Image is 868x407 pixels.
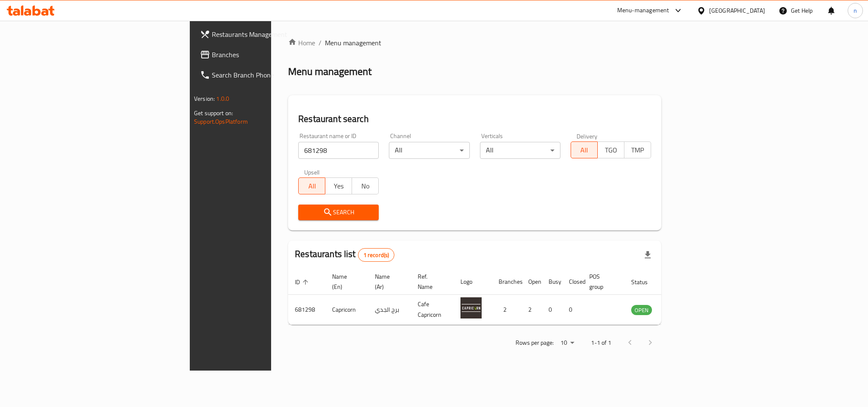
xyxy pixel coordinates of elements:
[460,297,482,318] img: Capricorn
[638,245,658,265] div: Export file
[577,133,598,139] label: Delivery
[212,70,328,80] span: Search Branch Phone
[302,180,322,192] span: All
[329,180,349,192] span: Yes
[492,269,521,295] th: Branches
[574,144,594,156] span: All
[492,295,521,325] td: 2
[194,108,233,119] span: Get support on:
[194,93,215,104] span: Version:
[542,269,562,295] th: Busy
[557,337,577,349] div: Rows per page:
[597,141,624,158] button: TGO
[631,277,659,287] span: Status
[589,271,614,292] span: POS group
[288,38,661,48] nav: breadcrumb
[298,113,651,125] h2: Restaurant search
[571,141,598,158] button: All
[631,305,652,315] div: OPEN
[355,180,375,192] span: No
[216,93,229,104] span: 1.0.0
[358,251,394,259] span: 1 record(s)
[193,44,335,65] a: Branches
[193,65,335,85] a: Search Branch Phone
[325,38,381,48] span: Menu management
[411,295,454,325] td: Cafe Capricorn
[325,295,368,325] td: Capricorn
[212,29,328,39] span: Restaurants Management
[298,205,379,220] button: Search
[375,271,401,292] span: Name (Ar)
[454,269,492,295] th: Logo
[368,295,411,325] td: برج الجدي
[480,142,560,159] div: All
[521,295,542,325] td: 2
[288,269,698,325] table: enhanced table
[212,50,328,60] span: Branches
[617,6,669,16] div: Menu-management
[295,277,311,287] span: ID
[298,142,379,159] input: Search for restaurant name or ID..
[601,144,621,156] span: TGO
[516,338,554,348] p: Rows per page:
[854,6,857,15] span: n
[358,248,395,262] div: Total records count
[628,144,648,156] span: TMP
[624,141,651,158] button: TMP
[418,271,444,292] span: Ref. Name
[562,295,582,325] td: 0
[295,248,394,262] h2: Restaurants list
[332,271,358,292] span: Name (En)
[591,338,611,348] p: 1-1 of 1
[298,177,325,194] button: All
[521,269,542,295] th: Open
[709,6,765,15] div: [GEOGRAPHIC_DATA]
[325,177,352,194] button: Yes
[194,116,248,127] a: Support.OpsPlatform
[542,295,562,325] td: 0
[389,142,469,159] div: All
[305,207,372,218] span: Search
[631,305,652,315] span: OPEN
[352,177,379,194] button: No
[562,269,582,295] th: Closed
[304,169,320,175] label: Upsell
[193,24,335,44] a: Restaurants Management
